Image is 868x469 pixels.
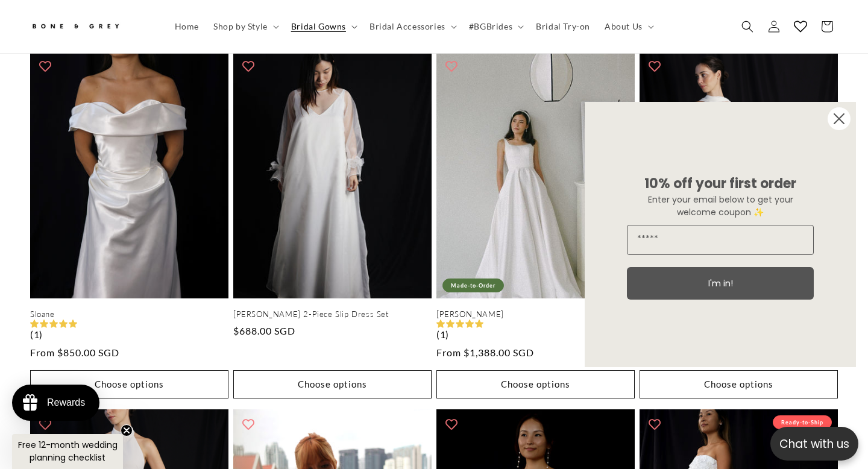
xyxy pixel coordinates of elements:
[175,21,199,32] span: Home
[643,412,667,436] button: Add to wishlist
[30,309,228,319] a: Sloane
[18,439,118,464] span: Free 12-month wedding planning checklist
[33,54,57,78] button: Add to wishlist
[643,54,667,78] button: Add to wishlist
[573,90,868,379] div: FLYOUT Form
[439,412,464,436] button: Add to wishlist
[236,412,260,436] button: Add to wishlist
[12,434,123,469] div: Free 12-month wedding planning checklistClose teaser
[439,54,464,78] button: Add to wishlist
[26,12,156,41] a: Bone and Grey Bridal
[233,309,432,319] a: [PERSON_NAME] 2-Piece Slip Dress Set
[436,370,635,398] button: Choose options
[770,435,858,453] p: Chat with us
[370,21,445,32] span: Bridal Accessories
[436,309,635,319] a: [PERSON_NAME]
[529,14,597,39] a: Bridal Try-on
[627,225,814,255] input: Email
[213,21,268,32] span: Shop by Style
[168,14,206,39] a: Home
[770,427,858,461] button: Open chatbox
[33,412,57,436] button: Add to wishlist
[462,14,529,39] summary: #BGBrides
[47,397,85,408] div: Rewards
[627,267,814,300] button: I'm in!
[30,17,121,37] img: Bone and Grey Bridal
[827,107,851,131] button: Close dialog
[640,370,838,398] button: Choose options
[644,174,796,193] span: 10% off your first order
[648,194,793,218] span: Enter your email below to get your welcome coupon ✨
[597,14,659,39] summary: About Us
[362,14,462,39] summary: Bridal Accessories
[121,424,133,436] button: Close teaser
[233,370,432,398] button: Choose options
[291,21,346,32] span: Bridal Gowns
[236,54,260,78] button: Add to wishlist
[734,13,761,40] summary: Search
[536,21,590,32] span: Bridal Try-on
[30,370,228,398] button: Choose options
[469,21,512,32] span: #BGBrides
[605,21,643,32] span: About Us
[206,14,284,39] summary: Shop by Style
[284,14,362,39] summary: Bridal Gowns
